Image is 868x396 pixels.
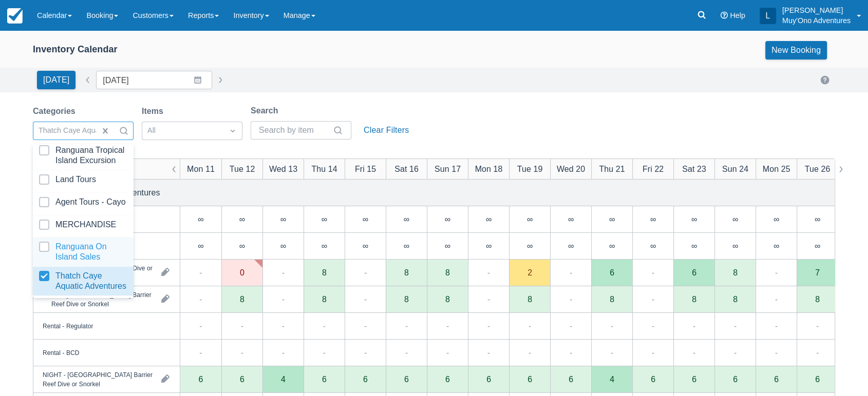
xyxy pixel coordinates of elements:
div: ∞ [427,206,468,233]
div: 6 [527,375,532,383]
div: ∞ [650,242,656,250]
div: ∞ [815,215,820,223]
div: 6 [240,375,244,383]
div: 6 [445,375,450,383]
div: ∞ [180,206,221,233]
div: 6 [363,375,368,383]
div: - [405,320,408,332]
div: ∞ [714,206,756,233]
div: - [282,266,285,279]
div: Tue 12 [230,163,255,175]
div: ∞ [732,215,738,223]
div: ∞ [304,233,345,260]
input: Search by item [259,121,331,140]
div: 7 [815,268,820,276]
div: - [652,266,654,279]
div: - [487,320,490,332]
div: - [199,346,202,359]
div: Tue 19 [517,163,543,175]
div: ∞ [345,206,386,233]
div: - [816,346,819,359]
div: - [816,320,819,332]
div: - [323,346,326,359]
div: 8 [733,268,738,276]
div: ∞ [797,233,838,260]
div: 8 [240,295,244,303]
div: ∞ [239,242,245,250]
div: - [487,293,490,305]
div: 6 [569,375,573,383]
div: Wed 13 [269,163,297,175]
div: 6 [692,375,696,383]
div: 8 [404,295,409,303]
div: - [775,346,778,359]
div: 6 [692,268,696,276]
div: 4 [262,366,304,393]
div: 8 [322,295,327,303]
div: - [323,320,326,332]
div: 6 [550,366,591,393]
div: ∞ [386,206,427,233]
div: ∞ [568,215,574,223]
div: 8 [404,268,409,276]
div: Rental - Regulator [43,321,93,330]
div: ∞ [445,242,450,250]
div: - [529,320,531,332]
div: ∞ [550,206,591,233]
div: 6 [632,366,673,393]
p: Muy'Ono Adventures [782,15,851,26]
div: ∞ [756,206,797,233]
div: ∞ [322,215,327,223]
div: 4 [281,375,286,383]
div: ∞ [221,206,262,233]
div: ∞ [468,206,509,233]
div: - [199,266,202,279]
div: ∞ [404,215,409,223]
div: - [241,320,243,332]
div: 8 [733,295,738,303]
div: ∞ [345,233,386,260]
div: ∞ [609,242,615,250]
div: - [734,346,737,359]
div: - [652,346,654,359]
div: ∞ [304,206,345,233]
img: checkfront-main-nav-mini-logo.png [7,8,23,24]
div: ∞ [427,233,468,260]
div: ∞ [180,233,221,260]
label: Categories [33,105,80,117]
div: - [405,346,408,359]
div: 6 [733,375,738,383]
input: Date [96,71,212,89]
div: - [199,320,202,332]
div: Sun 17 [435,163,461,175]
div: 6 [221,366,262,393]
div: - [199,293,202,305]
div: - [364,346,367,359]
a: New Booking [765,41,827,60]
div: ∞ [797,206,838,233]
button: Clear Filters [360,121,413,140]
div: ∞ [509,206,550,233]
div: - [364,293,367,305]
div: - [652,320,654,332]
div: 2 [527,268,532,276]
div: - [487,346,490,359]
div: Thu 14 [311,163,337,175]
div: Sat 23 [682,163,706,175]
div: ∞ [673,206,714,233]
div: ∞ [322,242,327,250]
div: - [775,320,778,332]
div: - [570,293,572,305]
div: ∞ [239,215,245,223]
div: 6 [199,375,203,383]
div: 4 [610,375,614,383]
span: Dropdown icon [228,126,238,136]
div: Inventory Calendar [33,44,118,55]
div: ∞ [691,242,697,250]
div: Sun 24 [722,163,748,175]
div: - [364,266,367,279]
span: Search [119,126,129,136]
div: Sat 16 [394,163,419,175]
div: 8 [527,295,532,303]
div: ∞ [756,233,797,260]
